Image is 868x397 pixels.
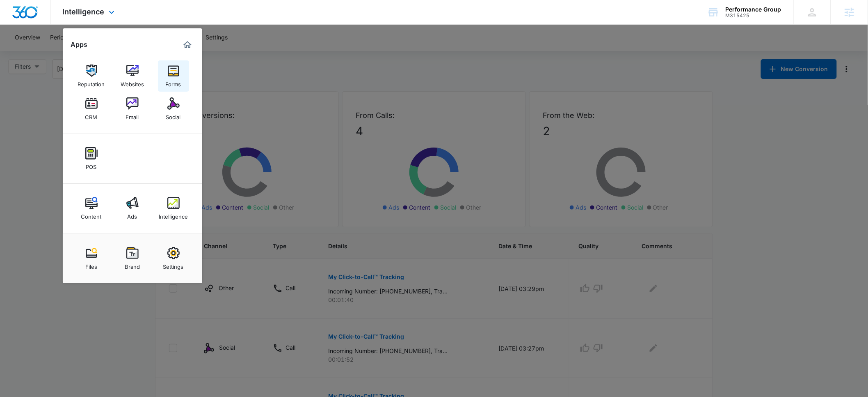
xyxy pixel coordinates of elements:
[71,41,88,48] h2: Apps
[117,93,148,125] a: Email
[85,110,98,120] div: CRM
[76,243,107,274] a: Files
[81,209,102,220] div: Content
[63,7,105,16] span: Intelligence
[85,259,97,270] div: Files
[158,60,189,92] a: Forms
[158,243,189,274] a: Settings
[117,193,148,224] a: Ads
[126,110,139,120] div: Email
[117,243,148,274] a: Brand
[158,193,189,224] a: Intelligence
[128,209,137,220] div: Ads
[76,93,107,125] a: CRM
[86,159,97,170] div: POS
[125,259,140,270] div: Brand
[121,77,144,88] div: Websites
[163,259,184,270] div: Settings
[181,38,194,51] a: Marketing 360® Dashboard
[78,77,105,88] div: Reputation
[76,193,107,224] a: Content
[166,77,181,88] div: Forms
[76,60,107,92] a: Reputation
[159,209,188,220] div: Intelligence
[76,143,107,174] a: POS
[166,110,181,120] div: Social
[158,93,189,125] a: Social
[117,60,148,92] a: Websites
[726,13,781,18] div: account id
[726,6,781,13] div: account name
